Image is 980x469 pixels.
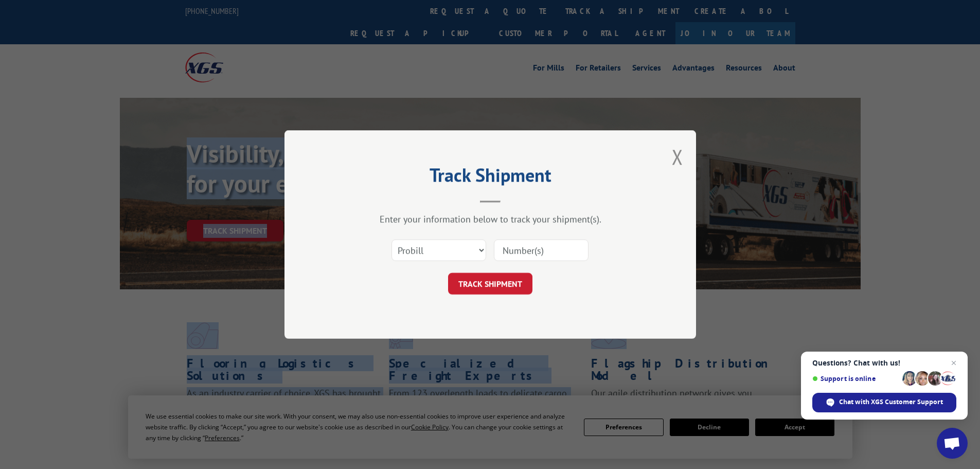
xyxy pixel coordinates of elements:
input: Number(s) [494,239,589,261]
button: Close modal [672,143,683,170]
div: Enter your information below to track your shipment(s). [336,213,645,225]
span: Chat with XGS Customer Support [839,397,943,407]
a: Open chat [937,428,968,459]
h2: Track Shipment [336,168,645,187]
button: TRACK SHIPMENT [448,273,532,294]
span: Questions? Chat with us! [812,359,956,367]
span: Support is online [812,375,899,383]
span: Chat with XGS Customer Support [812,393,956,412]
